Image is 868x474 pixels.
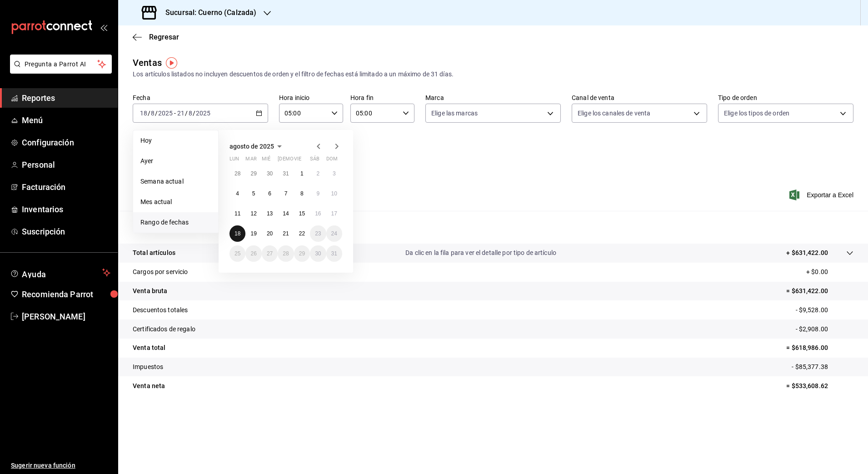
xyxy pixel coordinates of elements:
abbr: 4 de agosto de 2025 [236,190,239,197]
button: Pregunta a Parrot AI [10,55,112,74]
abbr: jueves [278,156,331,165]
span: Hoy [140,136,211,145]
abbr: 16 de agosto de 2025 [315,210,321,217]
abbr: 8 de agosto de 2025 [300,190,304,197]
span: / [185,110,188,117]
span: Semana actual [140,177,211,186]
button: 27 de agosto de 2025 [262,245,278,262]
button: 21 de agosto de 2025 [278,225,294,242]
p: = $533,608.62 [786,381,853,391]
abbr: 26 de agosto de 2025 [250,250,256,257]
button: agosto de 2025 [229,141,285,152]
button: Regresar [133,33,179,41]
abbr: martes [245,156,256,165]
p: Venta neta [133,381,165,391]
abbr: 18 de agosto de 2025 [234,230,240,237]
span: Elige los canales de venta [578,109,650,118]
button: 28 de agosto de 2025 [278,245,294,262]
abbr: 5 de agosto de 2025 [252,190,255,197]
span: Recomienda Parrot [22,288,110,300]
span: Inventarios [22,203,110,215]
input: -- [150,110,155,117]
span: agosto de 2025 [229,143,274,150]
input: ---- [158,110,173,117]
abbr: 29 de agosto de 2025 [299,250,305,257]
p: - $9,528.00 [796,305,853,315]
p: Venta total [133,343,165,353]
abbr: 25 de agosto de 2025 [234,250,240,257]
span: Mes actual [140,197,211,207]
button: 16 de agosto de 2025 [310,205,326,222]
button: 24 de agosto de 2025 [326,225,342,242]
p: = $618,986.00 [786,343,853,353]
abbr: 2 de agosto de 2025 [316,170,319,177]
button: 14 de agosto de 2025 [278,205,294,222]
button: 23 de agosto de 2025 [310,225,326,242]
abbr: 21 de agosto de 2025 [283,230,289,237]
button: 31 de agosto de 2025 [326,245,342,262]
p: Total artículos [133,248,175,258]
button: 19 de agosto de 2025 [245,225,261,242]
span: [PERSON_NAME] [22,310,110,323]
label: Tipo de orden [718,95,853,101]
button: 28 de julio de 2025 [229,165,245,182]
abbr: 23 de agosto de 2025 [315,230,321,237]
p: - $2,908.00 [796,324,853,334]
label: Hora inicio [279,95,343,101]
span: Exportar a Excel [791,190,853,200]
span: Personal [22,159,110,171]
span: / [193,110,195,117]
button: 8 de agosto de 2025 [294,185,310,202]
label: Fecha [133,95,268,101]
abbr: 11 de agosto de 2025 [234,210,240,217]
input: -- [177,110,185,117]
button: 4 de agosto de 2025 [229,185,245,202]
button: 17 de agosto de 2025 [326,205,342,222]
span: Sugerir nueva función [11,461,110,470]
div: Ventas [133,56,162,70]
input: ---- [195,110,211,117]
abbr: 14 de agosto de 2025 [283,210,289,217]
button: 20 de agosto de 2025 [262,225,278,242]
p: + $631,422.00 [786,248,828,258]
button: 29 de agosto de 2025 [294,245,310,262]
button: 30 de agosto de 2025 [310,245,326,262]
abbr: 3 de agosto de 2025 [333,170,336,177]
span: Rango de fechas [140,218,211,227]
button: 6 de agosto de 2025 [262,185,278,202]
button: 2 de agosto de 2025 [310,165,326,182]
abbr: sábado [310,156,319,165]
abbr: 20 de agosto de 2025 [267,230,273,237]
span: - [174,110,176,117]
p: Descuentos totales [133,305,188,315]
span: Ayuda [22,267,99,278]
abbr: 30 de agosto de 2025 [315,250,321,257]
span: Elige los tipos de orden [724,109,789,118]
abbr: 10 de agosto de 2025 [331,190,337,197]
span: Regresar [149,33,179,41]
abbr: 24 de agosto de 2025 [331,230,337,237]
abbr: 27 de agosto de 2025 [267,250,273,257]
button: 30 de julio de 2025 [262,165,278,182]
button: 7 de agosto de 2025 [278,185,294,202]
p: Resumen [133,222,853,233]
abbr: 12 de agosto de 2025 [250,210,256,217]
abbr: 7 de agosto de 2025 [284,190,288,197]
abbr: 1 de agosto de 2025 [300,170,304,177]
button: 12 de agosto de 2025 [245,205,261,222]
button: 10 de agosto de 2025 [326,185,342,202]
span: Suscripción [22,225,110,238]
span: Pregunta a Parrot AI [25,60,98,69]
button: 9 de agosto de 2025 [310,185,326,202]
button: 29 de julio de 2025 [245,165,261,182]
label: Hora fin [350,95,414,101]
img: Tooltip marker [166,57,177,69]
a: Pregunta a Parrot AI [6,66,112,75]
abbr: 6 de agosto de 2025 [268,190,271,197]
abbr: domingo [326,156,338,165]
abbr: 17 de agosto de 2025 [331,210,337,217]
abbr: 31 de agosto de 2025 [331,250,337,257]
abbr: 28 de julio de 2025 [234,170,240,177]
abbr: 28 de agosto de 2025 [283,250,289,257]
